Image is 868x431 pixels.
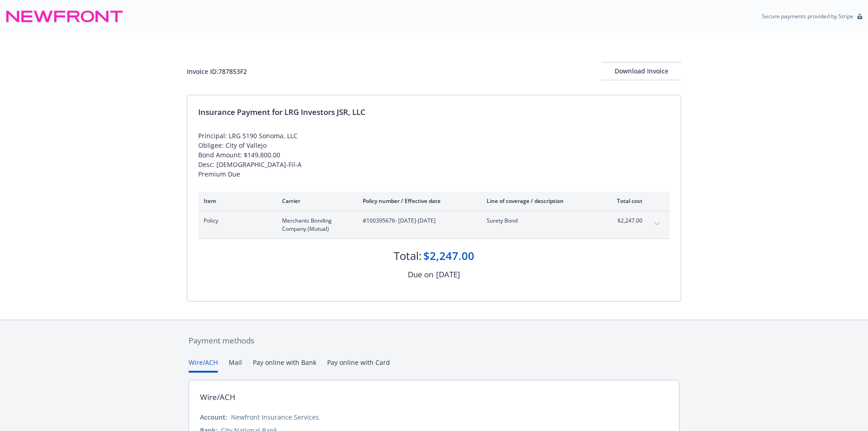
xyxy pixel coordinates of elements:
button: Wire/ACH [189,358,218,373]
div: PolicyMerchants Bonding Company (Mutual)#100395676- [DATE]-[DATE]Surety Bond$2,247.00expand content [198,211,670,239]
div: $2,247.00 [423,248,474,264]
button: expand content [650,217,664,231]
button: Download Invoice [601,62,681,80]
div: [DATE] [436,269,460,280]
div: Download Invoice [601,62,681,80]
span: #100395676 - [DATE]-[DATE] [363,217,472,225]
div: Carrier [282,197,348,205]
button: Mail [229,358,242,373]
button: Pay online with Card [327,358,390,373]
div: Wire/ACH [200,391,236,403]
span: Merchants Bonding Company (Mutual) [282,217,348,233]
div: Payment methods [189,335,679,347]
div: Total: [394,248,421,264]
div: Item [204,197,267,205]
p: Secure payments provided by Stripe [762,12,853,20]
div: Newfront Insurance Services [231,412,319,422]
div: Insurance Payment for LRG Investors JSR, LLC [198,106,670,118]
button: Pay online with Bank [253,358,316,373]
span: Surety Bond [487,217,594,225]
div: Account: [200,412,227,422]
div: Policy number / Effective date [363,197,472,205]
span: Policy [204,217,267,225]
div: Invoice ID: 787853F2 [187,67,247,76]
div: Total cost [608,197,642,205]
div: Due on [408,269,433,280]
div: Line of coverage / description [487,197,594,205]
span: $2,247.00 [608,217,642,225]
div: Principal: LRG 5190 Sonoma, LLC Obligee: City of Vallejo Bond Amount: $149,800.00 Desc: [DEMOGRAP... [198,131,670,179]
